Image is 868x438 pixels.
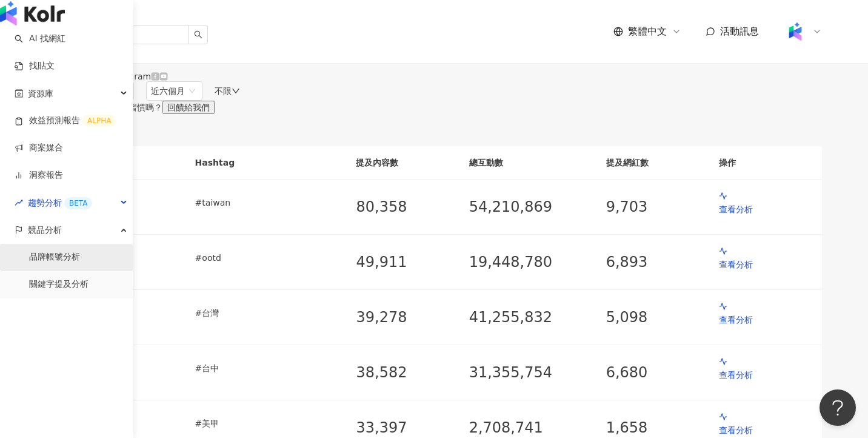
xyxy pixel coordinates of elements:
[606,198,648,215] span: 9,703
[15,198,23,207] span: rise
[195,251,337,264] p: # ootd
[719,368,812,382] p: 查看分析
[719,423,812,437] p: 查看分析
[356,309,407,326] span: 39,278
[719,246,812,271] a: 查看分析
[628,25,667,38] span: 繁體中文
[195,196,337,209] p: # taiwan
[346,146,459,180] th: 提及內容數
[195,306,337,320] p: # 台灣
[459,146,596,180] th: 總互動數
[469,254,552,271] span: 19,448,780
[232,87,240,95] span: down
[195,362,337,375] p: # 台中
[719,302,812,326] a: 查看分析
[719,191,812,216] a: 查看分析
[215,86,232,96] span: 不限
[28,80,53,107] span: 資源庫
[194,30,202,39] span: search
[719,412,812,437] a: 查看分析
[469,364,552,381] span: 31,355,754
[195,417,337,430] p: # 美甲
[15,169,63,181] a: 洞察報告
[596,146,709,180] th: 提及網紅數
[95,101,822,114] div: 使用的還習慣嗎？
[151,86,185,96] span: 近六個月
[720,25,759,37] span: 活動訊息
[469,419,543,436] span: 2,708,741
[162,101,215,114] button: 回饋給我們
[29,278,88,291] a: 關鍵字提及分析
[784,20,807,43] img: Kolr%20app%20icon%20%281%29.png
[356,364,407,381] span: 38,582
[356,419,407,436] span: 33,397
[356,198,407,215] span: 80,358
[185,146,347,180] th: Hashtag
[606,254,648,271] span: 6,893
[719,357,812,382] a: 查看分析
[15,60,55,72] a: 找貼文
[606,419,648,436] span: 1,658
[15,33,65,45] a: searchAI 找網紅
[820,389,856,426] iframe: Help Scout Beacon - Open
[356,254,407,271] span: 49,911
[64,197,92,209] div: BETA
[28,189,92,217] span: 趨勢分析
[95,146,185,180] th: 排名
[469,198,552,215] span: 54,210,869
[15,142,63,154] a: 商案媒合
[28,217,62,244] span: 競品分析
[469,309,552,326] span: 41,255,832
[719,313,812,326] p: 查看分析
[709,146,822,180] th: 操作
[719,258,812,271] p: 查看分析
[29,251,80,263] a: 品牌帳號分析
[719,203,812,216] p: 查看分析
[606,364,648,381] span: 6,680
[15,115,116,127] a: 效益預測報告ALPHA
[606,309,648,326] span: 5,098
